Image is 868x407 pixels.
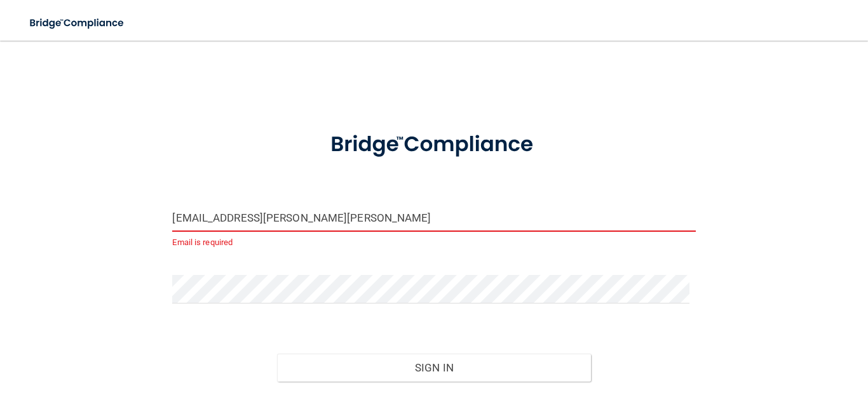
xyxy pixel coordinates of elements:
img: bridge_compliance_login_screen.278c3ca4.svg [19,10,136,36]
iframe: Drift Widget Chat Controller [647,317,853,368]
p: Email is required [172,235,695,250]
img: bridge_compliance_login_screen.278c3ca4.svg [308,117,560,173]
button: Sign In [277,354,591,382]
input: Email [172,203,695,232]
